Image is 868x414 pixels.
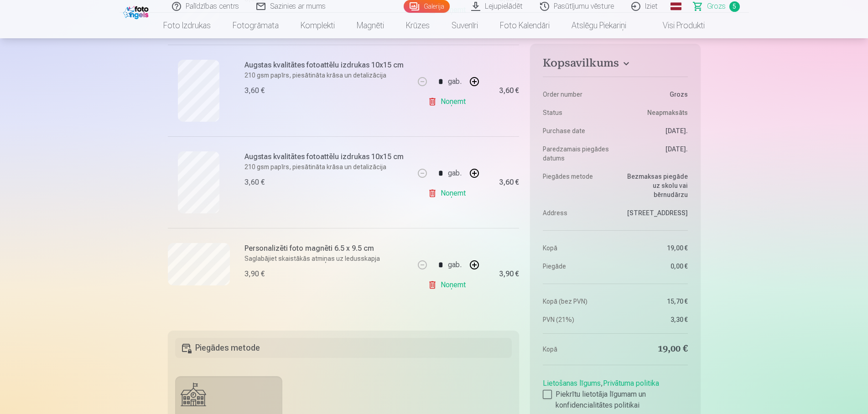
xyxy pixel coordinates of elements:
[620,243,688,253] dd: 19,00 €
[448,162,462,184] div: gab.
[244,151,409,162] h6: Augstas kvalitātes fotoattēlu izdrukas 10x15 cm
[244,243,409,254] h6: Personalizēti foto magnēti 6.5 x 9.5 cm
[152,13,222,38] a: Foto izdrukas
[543,315,611,324] dt: PVN (21%)
[448,254,462,276] div: gab.
[543,243,611,253] dt: Kopā
[543,57,687,73] button: Kopsavilkums
[543,343,611,356] dt: Kopā
[244,177,265,188] div: 3,60 €
[543,90,611,99] dt: Order number
[489,13,561,38] a: Foto kalendāri
[543,379,601,388] a: Lietošanas līgums
[346,13,395,38] a: Magnēti
[543,208,611,217] dt: Address
[620,172,688,199] dd: Bezmaksas piegāde uz skolu vai bērnudārzu
[441,13,489,38] a: Suvenīri
[428,276,469,294] a: Noņemt
[222,13,290,38] a: Fotogrāmata
[448,71,462,93] div: gab.
[543,108,611,117] dt: Status
[244,162,409,171] p: 210 gsm papīrs, piesātināta krāsa un detalizācija
[244,60,409,71] h6: Augstas kvalitātes fotoattēlu izdrukas 10x15 cm
[244,269,265,279] div: 3,90 €
[428,184,469,202] a: Noņemt
[620,90,688,99] dd: Grozs
[543,374,687,411] div: ,
[244,85,265,96] div: 3,60 €
[620,297,688,306] dd: 15,70 €
[620,126,688,135] dd: [DATE].
[620,315,688,324] dd: 3,30 €
[620,262,688,271] dd: 0,00 €
[647,108,688,117] span: Neapmaksāts
[499,271,519,277] div: 3,90 €
[123,4,151,19] img: /fa1
[499,180,519,185] div: 3,60 €
[499,88,519,93] div: 3,60 €
[603,379,659,388] a: Privātuma politika
[707,1,726,12] span: Grozs
[620,208,688,217] dd: [STREET_ADDRESS]
[244,71,409,80] p: 210 gsm papīrs, piesātināta krāsa un detalizācija
[620,343,688,356] dd: 19,00 €
[543,389,687,411] label: Piekrītu lietotāja līgumam un konfidencialitātes politikai
[543,145,611,163] dt: Paredzamais piegādes datums
[290,13,346,38] a: Komplekti
[244,254,409,263] p: Saglabājiet skaistākās atmiņas uz ledusskapja
[637,13,716,38] a: Visi produkti
[175,338,512,358] h5: Piegādes metode
[543,172,611,199] dt: Piegādes metode
[543,297,611,306] dt: Kopā (bez PVN)
[620,145,688,163] dd: [DATE].
[428,93,469,111] a: Noņemt
[543,126,611,135] dt: Purchase date
[729,1,740,12] span: 5
[395,13,441,38] a: Krūzes
[543,262,611,271] dt: Piegāde
[561,13,637,38] a: Atslēgu piekariņi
